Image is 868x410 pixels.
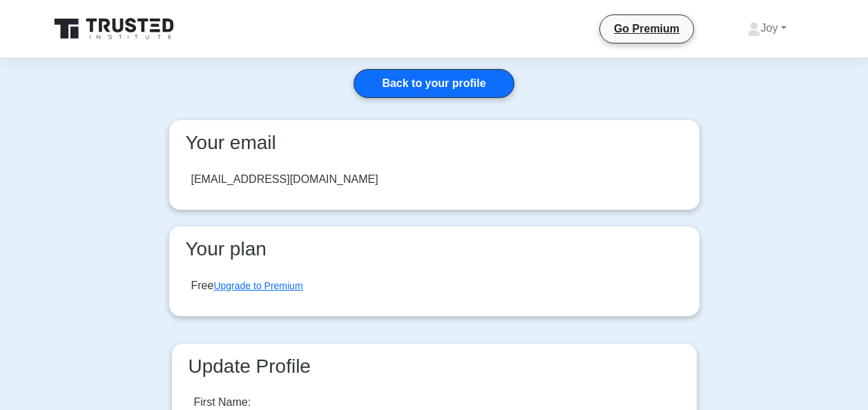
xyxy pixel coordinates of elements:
[191,277,303,294] div: Free
[606,20,688,37] a: Go Premium
[354,69,514,98] a: Back to your profile
[180,131,688,155] h3: Your email
[213,280,302,291] a: Upgrade to Premium
[191,171,378,188] div: [EMAIL_ADDRESS][DOMAIN_NAME]
[714,14,820,42] a: Joy
[183,355,686,378] h3: Update Profile
[180,237,688,261] h3: Your plan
